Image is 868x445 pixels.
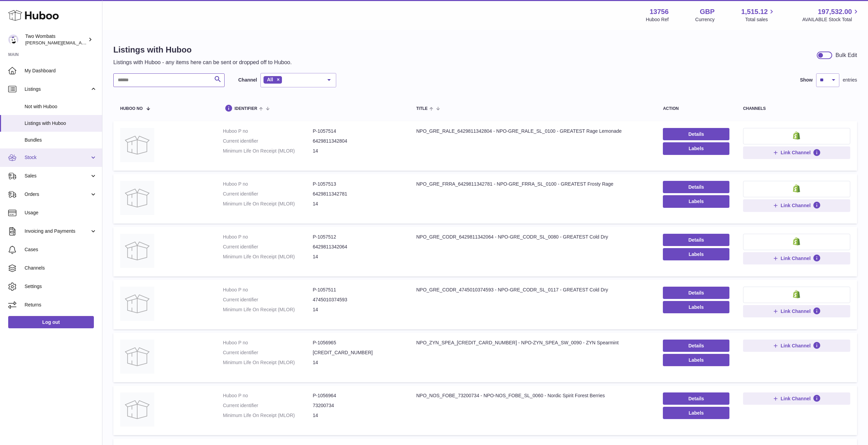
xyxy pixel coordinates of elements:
span: Returns [25,302,97,308]
dd: 14 [313,148,402,154]
dt: Huboo P no [223,181,313,187]
p: Listings with Huboo - any items here can be sent or dropped off to Huboo. [113,59,292,66]
dd: 14 [313,359,402,366]
button: Link Channel [743,146,850,159]
div: action [663,106,729,111]
dt: Huboo P no [223,128,313,134]
button: Labels [663,195,729,207]
span: Link Channel [781,396,811,402]
dd: 73200734 [313,402,402,409]
span: [PERSON_NAME][EMAIL_ADDRESS][PERSON_NAME][DOMAIN_NAME] [25,40,173,45]
span: Stock [25,154,90,161]
span: Not with Huboo [25,103,97,110]
dd: 6429811342064 [313,244,402,250]
img: NPO_GRE_FRRA_6429811342781 - NPO-GRE_FRRA_SL_0100 - GREATEST Frosty Rage [120,181,154,215]
img: shopify-small.png [793,131,800,140]
dd: 14 [313,306,402,313]
img: NPO_GRE_CODR_6429811342064 - NPO-GRE_CODR_SL_0080 - GREATEST Cold Dry [120,234,154,268]
dt: Huboo P no [223,340,313,346]
dd: 6429811342781 [313,191,402,197]
span: AVAILABLE Stock Total [802,16,860,23]
img: NPO_NOS_FOBE_73200734 - NPO-NOS_FOBE_SL_0060 - Nordic Spirit Forest Berries [120,392,154,427]
span: My Dashboard [25,68,97,74]
dd: P-1056965 [313,340,402,346]
dt: Minimum Life On Receipt (MLOR) [223,359,313,366]
span: identifier [234,106,257,111]
img: shopify-small.png [793,184,800,192]
strong: GBP [700,7,714,16]
img: NPO_ZYN_SPEA_5704420047229 - NPO-ZYN_SPEA_SW_0090 - ZYN Spearmint [120,340,154,374]
button: Labels [663,354,729,366]
span: title [416,106,428,111]
a: 197,532.00 AVAILABLE Stock Total [802,7,860,23]
div: NPO_GRE_CODR_4745010374593 - NPO-GRE_CODR_SL_0117 - GREATEST Cold Dry [416,287,650,293]
div: Bulk Edit [836,52,857,59]
span: Listings [25,86,90,92]
label: Channel [238,77,257,83]
button: Labels [663,142,729,155]
a: 1,515.12 Total sales [741,7,776,23]
dd: [CREDIT_CARD_NUMBER] [313,349,402,356]
button: Link Channel [743,199,850,212]
span: Usage [25,210,97,216]
dt: Current identifier [223,402,313,409]
span: 1,515.12 [741,7,768,16]
dt: Minimum Life On Receipt (MLOR) [223,201,313,207]
span: Listings with Huboo [25,120,97,127]
span: Link Channel [781,149,811,156]
button: Link Channel [743,392,850,405]
div: Two Wombats [25,33,87,46]
div: channels [743,106,850,111]
div: NPO_ZYN_SPEA_[CREDIT_CARD_NUMBER] - NPO-ZYN_SPEA_SW_0090 - ZYN Spearmint [416,340,650,346]
dt: Huboo P no [223,287,313,293]
button: Link Channel [743,340,850,352]
dt: Minimum Life On Receipt (MLOR) [223,254,313,260]
dt: Minimum Life On Receipt (MLOR) [223,306,313,313]
dd: 14 [313,254,402,260]
span: Link Channel [781,202,811,209]
div: NPO_GRE_FRRA_6429811342781 - NPO-GRE_FRRA_SL_0100 - GREATEST Frosty Rage [416,181,650,187]
dd: P-1056964 [313,392,402,399]
dt: Minimum Life On Receipt (MLOR) [223,412,313,419]
dd: P-1057513 [313,181,402,187]
div: NPO_NOS_FOBE_73200734 - NPO-NOS_FOBE_SL_0060 - Nordic Spirit Forest Berries [416,392,650,399]
dt: Huboo P no [223,392,313,399]
img: shopify-small.png [793,237,800,245]
span: Link Channel [781,308,811,314]
div: NPO_GRE_RALE_6429811342804 - NPO-GRE_RALE_SL_0100 - GREATEST Rage Lemonade [416,128,650,134]
strong: 13756 [650,7,669,16]
span: Invoicing and Payments [25,228,90,234]
span: entries [843,77,857,83]
dt: Current identifier [223,138,313,144]
dd: 14 [313,201,402,207]
a: Details [663,392,729,405]
dd: 14 [313,412,402,419]
dd: 6429811342804 [313,138,402,144]
button: Labels [663,301,729,313]
label: Show [800,77,813,83]
dd: P-1057514 [313,128,402,134]
img: NPO_GRE_RALE_6429811342804 - NPO-GRE_RALE_SL_0100 - GREATEST Rage Lemonade [120,128,154,162]
button: Link Channel [743,305,850,317]
button: Labels [663,407,729,419]
div: NPO_GRE_CODR_6429811342064 - NPO-GRE_CODR_SL_0080 - GREATEST Cold Dry [416,234,650,240]
dt: Huboo P no [223,234,313,240]
span: Bundles [25,137,97,143]
div: Huboo Ref [646,16,669,23]
dt: Current identifier [223,297,313,303]
h1: Listings with Huboo [113,44,292,55]
a: Details [663,128,729,140]
dt: Current identifier [223,191,313,197]
dd: P-1057511 [313,287,402,293]
dt: Current identifier [223,349,313,356]
span: All [267,77,273,82]
a: Details [663,287,729,299]
a: Log out [8,316,94,328]
dt: Current identifier [223,244,313,250]
span: Settings [25,283,97,290]
a: Details [663,181,729,193]
img: shopify-small.png [793,290,800,298]
span: Huboo no [120,106,143,111]
img: NPO_GRE_CODR_4745010374593 - NPO-GRE_CODR_SL_0117 - GREATEST Cold Dry [120,287,154,321]
span: Link Channel [781,343,811,349]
